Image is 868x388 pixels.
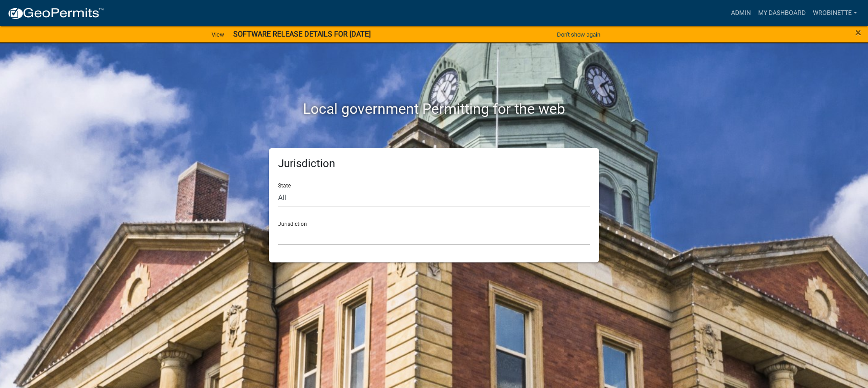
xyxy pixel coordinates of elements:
span: × [855,26,861,39]
h5: Jurisdiction [278,157,590,170]
button: Don't show again [553,27,604,42]
a: View [208,27,228,42]
strong: SOFTWARE RELEASE DETAILS FOR [DATE] [233,30,371,38]
h2: Local government Permitting for the web [183,100,685,117]
a: My Dashboard [755,5,809,22]
button: Close [855,27,861,38]
a: Admin [727,5,755,22]
a: wrobinette [809,5,861,22]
